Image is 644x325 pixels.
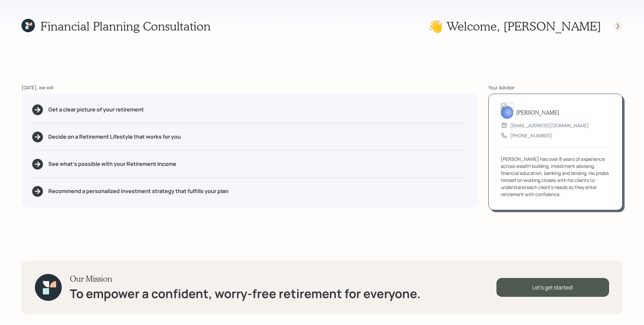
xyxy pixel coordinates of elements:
h5: Get a clear picture of your retirement [48,106,144,113]
div: [EMAIL_ADDRESS][DOMAIN_NAME] [510,122,589,129]
h5: [PERSON_NAME] [516,109,559,115]
div: Your Advisor [488,84,623,91]
h5: Recommend a personalized investment strategy that fulfills your plan [48,188,228,194]
h1: Financial Planning Consultation [40,19,211,33]
h5: Decide on a Retirement Lifestyle that works for you [48,134,181,140]
div: Let's get started! [496,278,609,297]
h1: To empower a confident, worry-free retirement for everyone. [70,286,421,301]
h1: 👋 Welcome , [PERSON_NAME] [428,19,601,33]
h3: Our Mission [70,274,421,284]
div: [PHONE_NUMBER] [510,132,552,139]
h5: See what's possible with your Retirement Income [48,161,176,167]
div: [DATE], we will: [21,84,478,91]
img: james-distasi-headshot.png [501,103,514,119]
div: [PERSON_NAME] has over 8 years of experience across wealth building, investment advising, financi... [501,155,610,198]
